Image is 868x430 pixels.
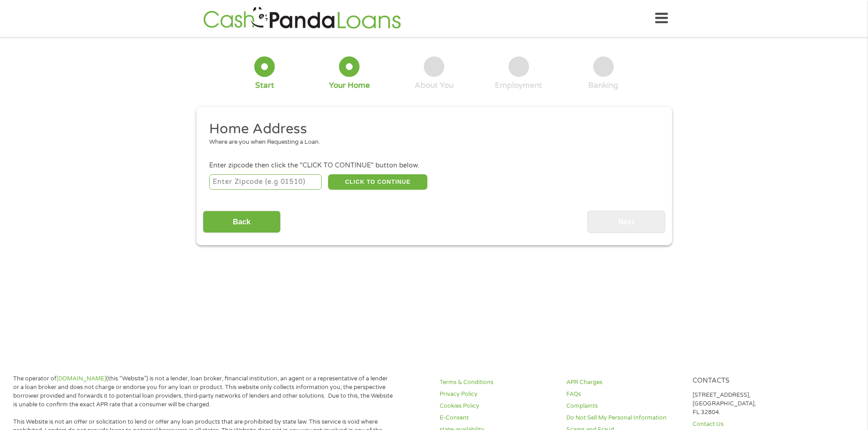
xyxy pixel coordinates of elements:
input: Next [587,211,665,233]
h2: Home Address [209,120,652,138]
div: Where are you when Requesting a Loan. [209,138,652,147]
a: Complaints [566,402,682,410]
a: Privacy Policy [440,390,555,399]
h4: Contacts [693,377,808,385]
div: Start [255,81,274,91]
a: Do Not Sell My Personal Information [566,414,682,422]
input: Enter Zipcode (e.g 01510) [209,174,322,190]
div: Enter zipcode then click the "CLICK TO CONTINUE" button below. [209,161,658,171]
a: APR Charges [566,378,682,387]
img: GetLoanNow Logo [200,5,404,31]
a: E-Consent [440,414,555,422]
div: Employment [495,81,542,91]
a: [DOMAIN_NAME] [56,375,106,382]
a: Cookies Policy [440,402,555,410]
div: Banking [588,81,618,91]
button: CLICK TO CONTINUE [328,174,427,190]
a: Terms & Conditions [440,378,555,387]
a: FAQs [566,390,682,399]
p: The operator of (this “Website”) is not a lender, loan broker, financial institution, an agent or... [13,374,393,409]
div: Your Home [329,81,370,91]
p: [STREET_ADDRESS], [GEOGRAPHIC_DATA], FL 32804. [693,391,808,417]
input: Back [203,211,281,233]
div: About You [415,81,453,91]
